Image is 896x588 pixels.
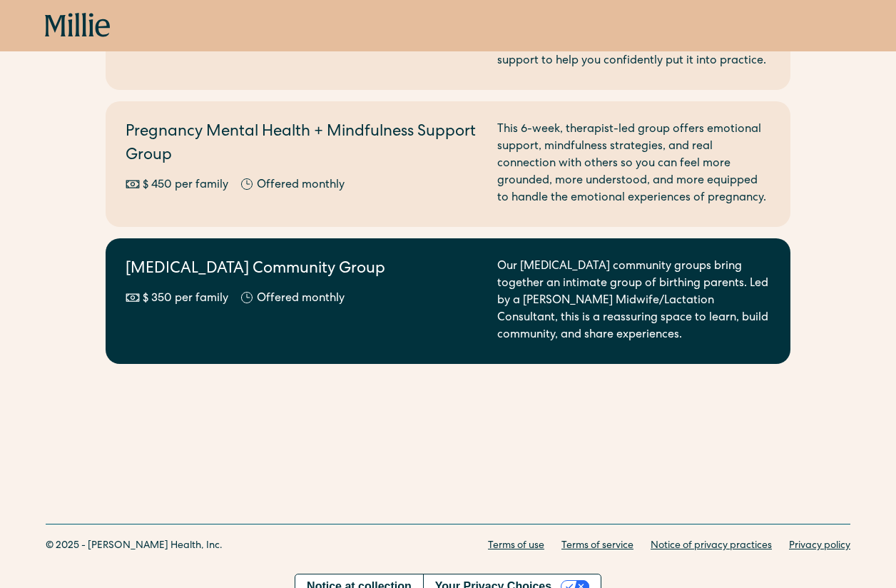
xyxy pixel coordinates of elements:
a: Pregnancy Mental Health + Mindfulness Support Group$ 450 per familyOffered monthlyThis 6-week, th... [106,101,790,227]
a: [MEDICAL_DATA] Community Group$ 350 per familyOffered monthlyOur [MEDICAL_DATA] community groups ... [106,238,790,364]
h2: Pregnancy Mental Health + Mindfulness Support Group [126,121,480,168]
a: Terms of use [488,539,544,554]
a: Terms of service [561,539,633,554]
div: This 6-week, therapist-led group offers emotional support, mindfulness strategies, and real conne... [497,121,770,207]
div: $ 350 per family [143,290,228,308]
div: Our [MEDICAL_DATA] community groups bring together an intimate group of birthing parents. Led by ... [497,258,770,344]
div: Offered monthly [257,290,345,308]
div: © 2025 - [PERSON_NAME] Health, Inc. [46,539,223,554]
h2: [MEDICAL_DATA] Community Group [126,258,480,282]
a: Notice of privacy practices [651,539,772,554]
div: Offered monthly [257,177,345,194]
a: Privacy policy [789,539,850,554]
div: $ 450 per family [143,177,228,194]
